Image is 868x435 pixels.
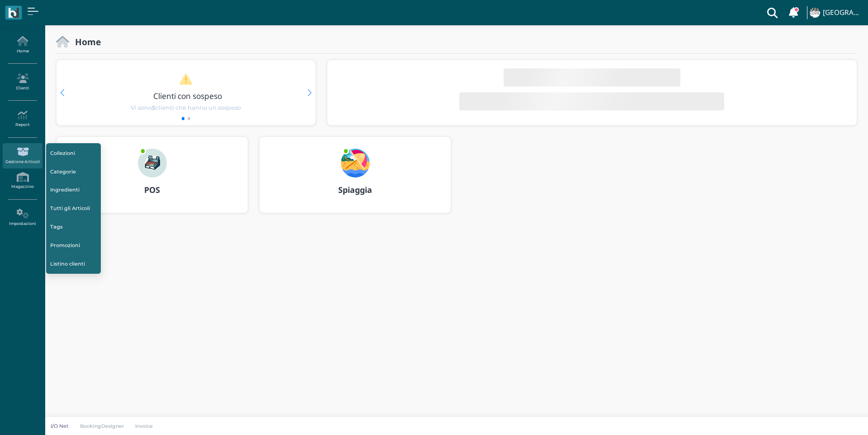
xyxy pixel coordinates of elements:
[3,107,42,131] a: Report
[46,219,101,236] a: Tags
[3,70,42,94] a: Clienti
[804,407,860,427] iframe: Help widget launcher
[3,33,42,57] a: Home
[8,8,19,18] img: logo
[307,89,311,96] div: Next slide
[46,163,101,180] a: Categorie
[46,200,101,217] a: Tutti gli Articoli
[46,237,101,254] a: Promozioni
[138,149,167,178] img: ...
[131,103,241,112] span: Vi sono clienti che hanno un sospeso
[808,2,863,23] a: ... [GEOGRAPHIC_DATA]
[75,92,300,100] h3: Clienti con sospeso
[57,60,316,125] div: 1 / 2
[823,9,863,17] h4: [GEOGRAPHIC_DATA]
[46,182,101,199] a: Ingredienti
[144,184,160,195] b: POS
[152,104,156,111] b: 5
[74,73,298,112] a: Clienti con sospeso Vi sono5clienti che hanno un sospeso
[56,136,248,224] a: ... POS
[46,145,101,162] a: Collezioni
[338,184,372,195] b: Spiaggia
[69,37,101,47] h2: Home
[60,89,64,96] div: Previous slide
[341,149,370,178] img: ...
[810,8,820,18] img: ...
[3,168,42,193] a: Magazzino
[3,143,42,168] a: Gestione Articoli
[46,255,101,272] a: Listino clienti
[259,136,451,224] a: ... Spiaggia
[3,205,42,230] a: Impostazioni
